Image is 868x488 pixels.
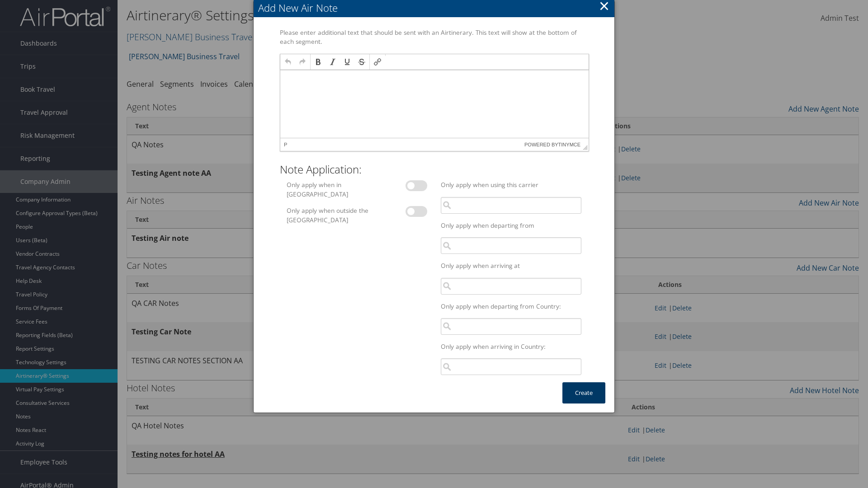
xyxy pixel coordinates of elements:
[562,382,605,404] button: Create
[355,55,368,69] div: Strikethrough
[283,180,382,199] label: Only apply when in [GEOGRAPHIC_DATA]
[281,55,295,69] div: Undo
[283,206,382,225] label: Only apply when outside the [GEOGRAPHIC_DATA]
[437,180,585,189] label: Only apply when using this carrier
[326,55,340,69] div: Italic
[437,221,585,230] label: Only apply when departing from
[258,1,614,15] div: Add New Air Note
[371,55,384,69] div: Insert/edit link
[280,162,588,177] h2: Note Application:
[340,55,354,69] div: Underline
[284,142,287,147] div: p
[311,55,325,69] div: Bold
[437,261,585,270] label: Only apply when arriving at
[296,55,309,69] div: Redo
[437,342,585,351] label: Only apply when arriving in Country:
[558,142,581,147] a: tinymce
[437,302,585,311] label: Only apply when departing from Country:
[524,138,580,151] span: Powered by
[276,28,592,47] label: Please enter additional text that should be sent with an Airtinerary. This text will show at the ...
[280,70,589,138] iframe: Rich Text Area. Press ALT-F9 for menu. Press ALT-F10 for toolbar. Press ALT-0 for help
